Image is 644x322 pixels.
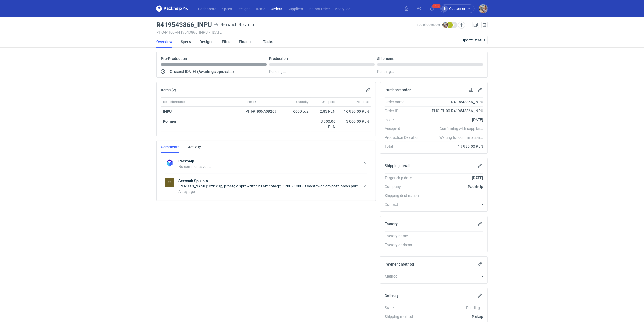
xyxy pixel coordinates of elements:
[440,4,479,13] button: Customer
[296,100,309,104] span: Quantity
[219,5,235,12] a: Specs
[313,119,335,129] div: 3 000.00 PLN
[385,108,424,114] div: Order ID
[156,22,212,28] h3: R419543866_INPU
[424,108,483,114] div: PHO-PH00-R419543866_INPU
[156,30,417,34] div: PHO-PH00-R419543866_INPU [DATE]
[306,5,332,12] a: Instant Price
[195,5,219,12] a: Dashboard
[165,178,174,187] div: Serwach Sp.z.o.o
[161,68,267,75] div: PO issued
[385,164,412,168] h2: Shipping details
[268,5,285,12] a: Orders
[200,36,213,48] a: Designs
[214,22,254,28] div: Serwach Sp.z.o.o
[459,36,488,44] button: Update status
[441,5,465,12] div: Customer
[440,126,483,131] em: Confirming with supplier...
[472,176,483,180] strong: [DATE]
[181,36,191,48] a: Specs
[178,189,360,194] div: A day ago
[269,56,288,61] p: Production
[365,87,371,93] button: Edit items
[466,306,483,310] em: Pending...
[424,184,483,189] div: Packhelp
[424,193,483,198] div: -
[209,30,210,34] span: •
[477,162,483,169] button: Edit shipping details
[156,5,189,12] svg: Packhelp Pro
[424,202,483,207] div: -
[161,56,187,61] p: Pre-Production
[473,22,479,28] a: Duplicate
[424,233,483,239] div: -
[197,69,199,74] span: (
[235,5,253,12] a: Designs
[442,22,449,28] img: Michał Palasek
[239,36,254,48] a: Finances
[481,22,488,28] button: Cancel order
[385,135,424,140] div: Production Deviation
[269,68,286,75] span: Pending...
[479,4,488,13] img: Michał Palasek
[424,242,483,247] div: -
[163,119,176,123] strong: Polimer
[477,261,483,267] button: Edit payment method
[477,87,483,93] button: Edit purchase order
[424,117,483,122] div: [DATE]
[385,175,424,181] div: Target ship date
[477,292,483,299] button: Edit delivery details
[332,5,353,12] a: Analytics
[468,87,475,93] button: Download PO
[199,69,233,74] strong: Awaiting approval...
[385,144,424,149] div: Total
[424,314,483,319] div: Pickup
[462,38,485,42] span: Update status
[156,36,172,48] a: Overview
[385,184,424,189] div: Company
[263,36,273,48] a: Tasks
[340,119,369,124] div: 3 000.00 PLN
[385,193,424,198] div: Shipping destination
[178,183,360,189] div: [PERSON_NAME]: Dziękuję, proszę o sprawdzenie i akceptację. 1200X1000( z wystawaniem poza obrys p...
[439,135,483,140] em: Waiting for confirmation...
[188,141,201,153] a: Activity
[385,233,424,239] div: Factory name
[233,69,234,74] span: )
[377,68,483,75] div: Pending...
[246,109,282,114] div: PHI-PH00-A09209
[385,117,424,122] div: Issued
[385,314,424,319] div: Shipping method
[178,164,360,169] div: No comments yet...
[451,22,458,28] figcaption: IK
[385,305,424,310] div: State
[163,100,185,104] span: Item nickname
[417,23,440,27] span: Collaborators
[165,158,174,167] img: Packhelp
[385,202,424,207] div: Contact
[161,88,176,92] h2: Items (2)
[163,109,172,114] strong: INPU
[458,22,465,29] button: Edit collaborators
[385,88,411,92] h2: Purchase order
[246,100,256,104] span: Item ID
[178,178,360,183] strong: Serwach Sp.z.o.o
[222,36,230,48] a: Files
[385,262,414,266] h2: Payment method
[424,274,483,279] div: -
[284,107,311,116] div: 6000 pcs
[356,100,369,104] span: Net total
[385,99,424,105] div: Order name
[385,242,424,247] div: Factory address
[385,274,424,279] div: Method
[377,56,394,61] p: Shipment
[165,178,174,187] figcaption: SS
[161,141,179,153] a: Comments
[424,144,483,149] div: 19 980.00 PLN
[428,4,436,13] button: 99+
[385,293,399,298] h2: Delivery
[447,22,453,28] figcaption: ŁP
